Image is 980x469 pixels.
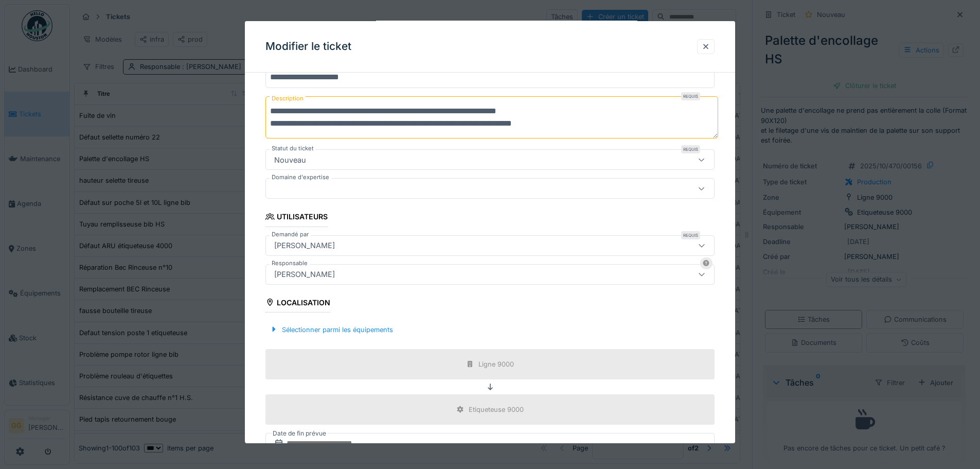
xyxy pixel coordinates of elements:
label: Demandé par [270,230,311,239]
div: [PERSON_NAME] [270,269,339,280]
div: Etiqueteuse 9000 [469,405,524,414]
label: Date de fin prévue [272,428,327,439]
div: Sélectionner parmi les équipements [265,323,397,337]
div: Ligne 9000 [478,359,514,369]
label: Responsable [270,259,310,268]
div: [PERSON_NAME] [270,240,339,251]
label: Domaine d'expertise [270,173,331,182]
label: Description [270,92,306,105]
h3: Modifier le ticket [265,40,351,53]
div: Requis [681,145,700,153]
label: Statut du ticket [270,144,316,153]
div: Requis [681,231,700,239]
div: Utilisateurs [265,209,328,227]
div: Requis [681,92,700,100]
div: Nouveau [270,154,310,165]
div: Localisation [265,295,330,312]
